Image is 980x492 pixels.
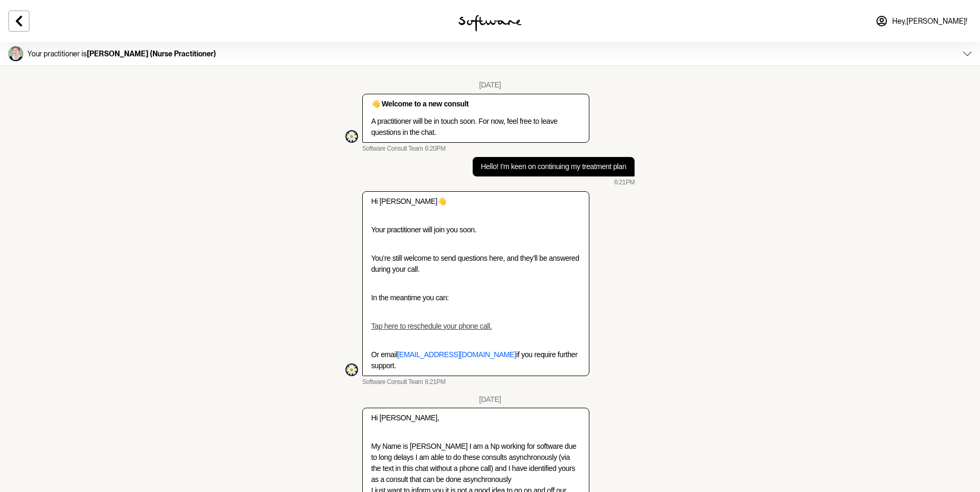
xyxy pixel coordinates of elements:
img: S [345,363,358,376]
div: Software Consult Team [345,130,358,143]
p: A practitioner will be in touch soon. For now, feel free to leave questions in the chat. [371,116,580,138]
time: 2024-03-20T07:21:30.987Z [425,378,445,387]
strong: Welcome to a new consult [382,100,468,108]
div: Software Consult Team [345,363,358,376]
div: [DATE] [479,81,501,90]
span: 👋 [437,197,446,205]
span: Software Consult Team [362,145,423,153]
a: Hey,[PERSON_NAME]! [869,8,974,34]
p: Hello! I'm keen on continuing my treatment plan [481,161,626,172]
time: 2024-03-20T07:21:30.350Z [614,179,635,187]
a: [EMAIL_ADDRESS][DOMAIN_NAME] [397,350,516,359]
span: Software Consult Team [362,378,423,387]
img: Butler [8,46,23,61]
p: In the meantime you can: [371,292,580,303]
p: You’re still welcome to send questions here, and they’ll be answered during your call. [371,253,580,275]
img: software logo [458,15,522,32]
p: Your practitioner will join you soon. [371,224,580,235]
time: 2024-03-20T07:20:58.178Z [425,145,445,153]
p: Hi [PERSON_NAME], [371,412,580,424]
span: Hey, [PERSON_NAME] ! [892,17,967,26]
a: Tap here to reschedule your phone call. [371,322,492,330]
strong: [PERSON_NAME] (Nurse Practitioner) [87,50,216,58]
img: S [345,130,358,143]
div: [DATE] [479,395,501,404]
p: Hi [PERSON_NAME] [371,196,580,207]
p: Or email if you require further support. [371,349,580,371]
p: Your practitioner is [27,50,216,58]
span: 👋 [371,100,380,108]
